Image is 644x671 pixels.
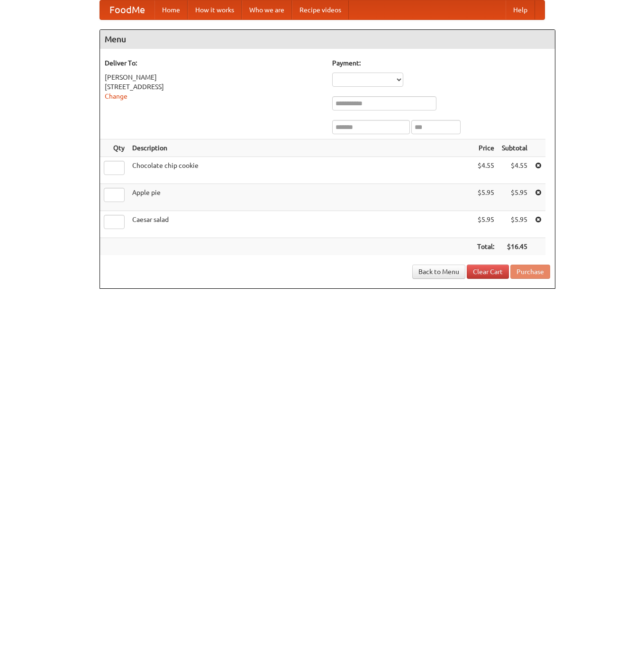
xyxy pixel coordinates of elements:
[128,157,473,184] td: Chocolate chip cookie
[498,139,531,157] th: Subtotal
[467,265,509,279] a: Clear Cart
[100,0,154,19] a: FoodMe
[128,211,473,238] td: Caesar salad
[473,211,498,238] td: $5.95
[100,139,128,157] th: Qty
[100,30,555,49] h4: Menu
[105,82,323,92] div: [STREET_ADDRESS]
[498,211,531,238] td: $5.95
[105,92,127,100] a: Change
[105,73,323,82] div: [PERSON_NAME]
[473,157,498,184] td: $4.55
[506,0,535,19] a: Help
[412,265,465,279] a: Back to Menu
[188,0,242,19] a: How it works
[292,0,349,19] a: Recipe videos
[128,139,473,157] th: Description
[498,184,531,211] td: $5.95
[498,238,531,256] th: $16.45
[128,184,473,211] td: Apple pie
[154,0,188,19] a: Home
[510,265,550,279] button: Purchase
[105,58,323,68] h5: Deliver To:
[498,157,531,184] td: $4.55
[473,238,498,256] th: Total:
[332,58,550,68] h5: Payment:
[473,139,498,157] th: Price
[473,184,498,211] td: $5.95
[242,0,292,19] a: Who we are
